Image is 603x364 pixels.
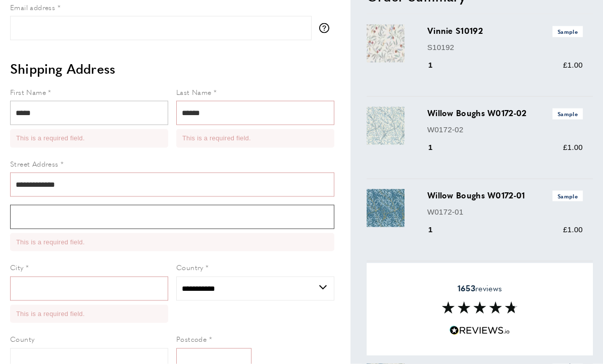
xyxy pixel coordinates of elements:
[10,2,55,12] span: Email address
[427,206,583,218] p: W0172-01
[10,334,34,344] span: County
[563,61,583,69] span: £1.00
[10,60,334,78] h2: Shipping Address
[176,262,204,272] span: Country
[16,309,162,319] li: This is a required field.
[367,189,405,227] img: Willow Boughs W0172-01
[458,283,502,293] span: reviews
[176,87,212,97] span: Last Name
[427,59,447,71] div: 1
[427,189,583,201] h3: Willow Boughs W0172-01
[427,124,583,136] p: W0172-02
[367,107,405,145] img: Willow Boughs W0172-02
[552,191,583,201] span: Sample
[176,334,207,344] span: Postcode
[10,262,24,272] span: City
[427,107,583,119] h3: Willow Boughs W0172-02
[16,237,328,247] li: This is a required field.
[563,143,583,151] span: £1.00
[16,133,162,143] li: This is a required field.
[552,26,583,37] span: Sample
[552,109,583,119] span: Sample
[319,23,334,33] button: More information
[563,225,583,234] span: £1.00
[367,25,405,63] img: Vinnie S10192
[427,25,583,37] h3: Vinnie S10192
[427,224,447,236] div: 1
[182,133,328,143] li: This is a required field.
[442,302,518,314] img: Reviews section
[427,41,583,54] p: S10192
[427,141,447,153] div: 1
[10,87,46,97] span: First Name
[458,282,475,294] strong: 1653
[10,159,59,169] span: Street Address
[449,326,510,336] img: Reviews.io 5 stars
